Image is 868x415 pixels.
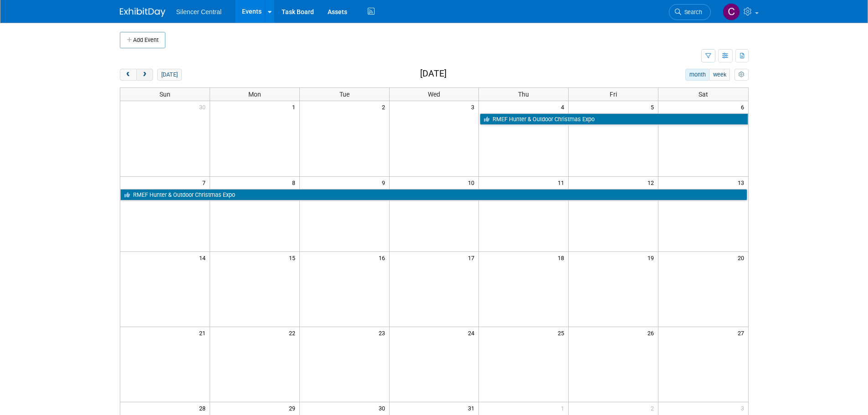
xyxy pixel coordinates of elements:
[739,72,745,78] i: Personalize Calendar
[288,402,299,414] span: 29
[198,327,210,338] span: 21
[120,189,747,201] a: RMEF Hunter & Outdoor Christmas Expo
[740,101,748,113] span: 6
[198,252,210,263] span: 14
[378,402,389,414] span: 30
[480,113,748,125] a: RMEF Hunter & Outdoor Christmas Expo
[650,101,658,113] span: 5
[159,91,170,98] span: Sun
[699,91,708,98] span: Sat
[560,402,568,414] span: 1
[176,8,222,15] span: Silencer Central
[136,69,153,81] button: next
[685,69,709,81] button: month
[647,252,658,263] span: 19
[120,32,165,48] button: Add Event
[650,402,658,414] span: 2
[610,91,617,98] span: Fri
[378,327,389,338] span: 23
[557,327,568,338] span: 25
[157,69,181,81] button: [DATE]
[428,91,440,98] span: Wed
[291,177,299,188] span: 8
[120,69,137,81] button: prev
[740,402,748,414] span: 3
[647,327,658,338] span: 26
[291,101,299,113] span: 1
[557,252,568,263] span: 18
[467,177,478,188] span: 10
[734,69,748,81] button: myCustomButton
[737,252,748,263] span: 20
[467,252,478,263] span: 17
[518,91,529,98] span: Thu
[467,327,478,338] span: 24
[288,252,299,263] span: 15
[737,177,748,188] span: 13
[381,177,389,188] span: 9
[420,69,447,79] h2: [DATE]
[467,402,478,414] span: 31
[557,177,568,188] span: 11
[378,252,389,263] span: 16
[709,69,730,81] button: week
[339,91,349,98] span: Tue
[669,4,711,20] a: Search
[470,101,478,113] span: 3
[647,177,658,188] span: 12
[723,3,740,20] img: Cade Cox
[681,9,702,15] span: Search
[198,101,210,113] span: 30
[198,402,210,414] span: 28
[120,8,165,17] img: ExhibitDay
[288,327,299,338] span: 22
[560,101,568,113] span: 4
[737,327,748,338] span: 27
[248,91,261,98] span: Mon
[201,177,210,188] span: 7
[381,101,389,113] span: 2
